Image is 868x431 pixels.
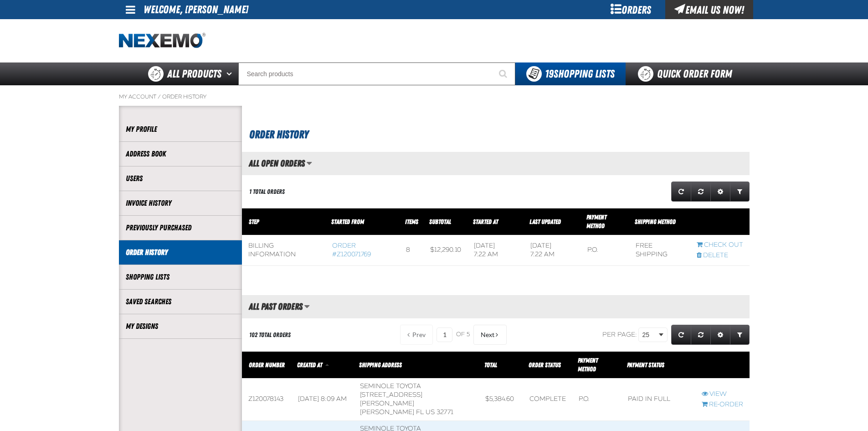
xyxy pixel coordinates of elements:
span: [PERSON_NAME] [360,408,414,416]
button: Start Searching [493,62,515,85]
div: Billing Information [248,242,319,259]
div: 1 Total Orders [249,187,285,196]
a: Continue checkout started from Z120071769 [697,241,743,249]
a: Refresh grid action [671,325,691,345]
a: Re-Order Z120078143 order [702,400,743,409]
a: Saved Searches [126,296,235,307]
a: Shopping Lists [126,272,235,282]
a: Quick Order Form [626,62,749,85]
span: Order History [249,128,308,141]
td: $5,384.60 [479,379,523,421]
a: Users [126,173,235,184]
td: $12,290.10 [424,235,467,266]
span: of 5 [456,331,470,339]
a: Order History [126,247,235,258]
div: 102 Total Orders [249,331,291,339]
span: Shopping Lists [545,68,615,80]
a: Order #Z120071769 [332,242,371,258]
a: Expand or Collapse Grid Settings [710,182,730,202]
span: Per page: [602,331,637,338]
span: US [426,408,435,416]
img: Nexemo logo [119,33,205,49]
bdo: 32771 [437,408,453,416]
a: Order Number [249,361,285,369]
span: FL [416,408,424,416]
a: View Z120078143 order [702,390,743,399]
a: Refresh grid action [671,182,691,202]
input: Search [238,62,515,85]
span: Items [405,218,418,225]
button: Manage grid views. Current view is All Past Orders [304,299,310,314]
td: Z120078143 [242,379,292,421]
button: Manage grid views. Current view is All Open Orders [306,156,312,171]
h2: All Past Orders [242,301,303,312]
span: Shipping Method [635,218,676,225]
td: Paid in full [621,379,695,421]
td: [DATE] 7:22 AM [524,235,581,266]
a: My Account [119,93,156,100]
input: Current page number [437,327,452,342]
td: [DATE] 7:22 AM [467,235,524,266]
a: Previously Purchased [126,223,235,233]
a: Total [484,361,497,369]
span: Payment Status [627,361,664,369]
a: Reset grid action [691,182,711,202]
a: Invoice History [126,198,235,208]
span: Next Page [481,331,494,338]
a: My Designs [126,321,235,332]
span: Seminole Toyota [360,382,421,390]
strong: 19 [545,68,554,80]
span: All Products [167,66,221,82]
a: Expand or Collapse Grid Filters [730,325,750,345]
button: Next Page [473,325,507,345]
button: Open All Products pages [223,62,238,85]
th: Row actions [690,208,750,235]
a: Payment Method [586,213,606,229]
span: Shipping Address [359,361,402,369]
a: Home [119,33,205,49]
span: Payment Method [578,357,598,373]
button: You have 19 Shopping Lists. Open to view details [515,62,626,85]
a: My Profile [126,124,235,135]
span: Step [249,218,259,225]
a: Created At [297,361,324,369]
a: Expand or Collapse Grid Settings [710,325,730,345]
a: Subtotal [429,218,451,225]
td: 8 [400,235,424,266]
a: Started At [473,218,498,225]
a: Order History [162,93,206,100]
span: [STREET_ADDRESS][PERSON_NAME] [360,391,422,407]
td: Free Shipping [629,235,690,266]
a: Reset grid action [691,325,711,345]
a: Address Book [126,149,235,159]
nav: Breadcrumbs [119,93,750,100]
span: 25 [642,330,657,340]
span: Created At [297,361,322,369]
th: Row actions [695,352,750,379]
a: Order Status [529,361,561,369]
span: / [158,93,161,100]
td: [DATE] 8:09 AM [292,379,354,421]
td: Complete [523,379,572,421]
a: Delete checkout started from Z120071769 [697,251,743,260]
span: Started From [331,218,364,225]
a: Last Updated [529,218,561,225]
td: P.O. [572,379,621,421]
h2: All Open Orders [242,158,305,168]
a: Expand or Collapse Grid Filters [730,182,750,202]
td: P.O. [581,235,629,266]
